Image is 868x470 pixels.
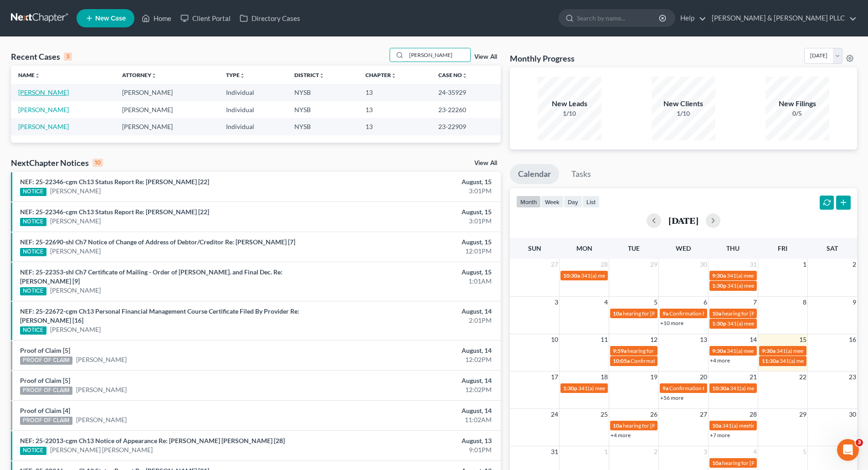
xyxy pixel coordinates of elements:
[600,372,609,382] span: 18
[20,377,70,384] a: Proof of Claim [5]
[18,88,69,96] a: [PERSON_NAME]
[287,84,358,101] td: NYSB
[663,310,668,317] span: 9a
[669,310,773,317] span: Confirmation hearing for [PERSON_NAME]
[578,385,666,392] span: 341(a) meeting for [PERSON_NAME]
[582,196,600,208] button: list
[438,72,467,78] a: Case Nounfold_more
[20,238,295,246] a: NEF: 25-22690-shl Ch7 Notice of Change of Address of Debtor/Creditor Re: [PERSON_NAME] [7]
[431,101,501,118] td: 23-22260
[653,297,658,308] span: 5
[802,297,807,308] span: 8
[631,357,734,364] span: Confirmation hearing for [PERSON_NAME]
[541,196,564,208] button: week
[538,109,601,118] div: 1/10
[669,385,774,392] span: Confirmation Hearing for [PERSON_NAME]
[358,118,431,135] td: 13
[727,272,815,279] span: 341(a) meeting for [PERSON_NAME]
[340,247,492,256] div: 12:01PM
[340,277,492,286] div: 1:01AM
[340,415,492,424] div: 11:02AM
[730,385,818,392] span: 341(a) meeting for [PERSON_NAME]
[340,376,492,385] div: August, 14
[603,446,609,457] span: 1
[20,417,72,425] div: PROOF OF CLAIM
[550,372,559,382] span: 17
[600,259,609,270] span: 28
[802,259,807,270] span: 1
[722,310,792,317] span: hearing for [PERSON_NAME]
[219,84,287,101] td: Individual
[652,98,715,109] div: New Clients
[115,84,219,101] td: [PERSON_NAME]
[20,407,70,414] a: Proof of Claim [4]
[287,101,358,118] td: NYSB
[726,244,740,252] span: Thu
[18,72,40,78] a: Nameunfold_more
[554,297,559,308] span: 3
[576,244,592,252] span: Mon
[856,439,863,446] span: 3
[623,422,741,429] span: hearing for [PERSON_NAME] & [PERSON_NAME]
[776,347,864,354] span: 341(a) meeting for [PERSON_NAME]
[848,372,857,382] span: 23
[699,259,708,270] span: 30
[287,118,358,135] td: NYSB
[358,101,431,118] td: 13
[712,272,726,279] span: 9:30a
[563,164,599,184] a: Tasks
[837,439,859,461] iframe: Intercom live chat
[18,106,69,114] a: [PERSON_NAME]
[50,217,101,226] a: [PERSON_NAME]
[226,72,245,78] a: Typeunfold_more
[319,73,324,78] i: unfold_more
[340,207,492,217] div: August, 15
[474,160,497,166] a: View All
[18,123,69,130] a: [PERSON_NAME]
[340,355,492,364] div: 12:02PM
[516,196,541,208] button: month
[660,394,683,401] a: +56 more
[749,409,758,420] span: 28
[798,372,807,382] span: 22
[340,346,492,355] div: August, 14
[151,73,157,78] i: unfold_more
[340,406,492,415] div: August, 14
[76,355,127,364] a: [PERSON_NAME]
[752,446,758,457] span: 4
[95,15,126,22] span: New Case
[20,218,46,226] div: NOTICE
[727,320,815,327] span: 341(a) meeting for [PERSON_NAME]
[765,109,829,118] div: 0/5
[653,446,658,457] span: 2
[50,445,153,455] a: [PERSON_NAME] [PERSON_NAME]
[712,347,726,354] span: 9:30a
[707,10,857,26] a: [PERSON_NAME] & [PERSON_NAME] PLLC
[431,118,501,135] td: 23-22909
[11,51,72,62] div: Recent Cases
[115,118,219,135] td: [PERSON_NAME]
[778,244,787,252] span: Fri
[35,73,40,78] i: unfold_more
[550,446,559,457] span: 31
[122,72,157,78] a: Attorneyunfold_more
[563,385,577,392] span: 1:30p
[676,244,691,252] span: Wed
[431,84,501,101] td: 24-35929
[20,188,46,196] div: NOTICE
[538,98,601,109] div: New Leads
[722,460,836,466] span: hearing for [PERSON_NAME] [PERSON_NAME]
[710,357,730,364] a: +4 more
[20,268,282,285] a: NEF: 25-22353-shl Ch7 Certificate of Mailing - Order of [PERSON_NAME]. and Final Dec. Re: [PERSON...
[712,282,726,289] span: 1:30p
[628,244,640,252] span: Tue
[827,244,838,252] span: Sat
[20,326,46,335] div: NOTICE
[340,177,492,186] div: August, 15
[798,409,807,420] span: 29
[668,216,699,225] h2: [DATE]
[752,297,758,308] span: 7
[676,10,706,26] a: Help
[11,157,103,168] div: NextChapter Notices
[780,357,868,364] span: 341(a) meeting for [PERSON_NAME]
